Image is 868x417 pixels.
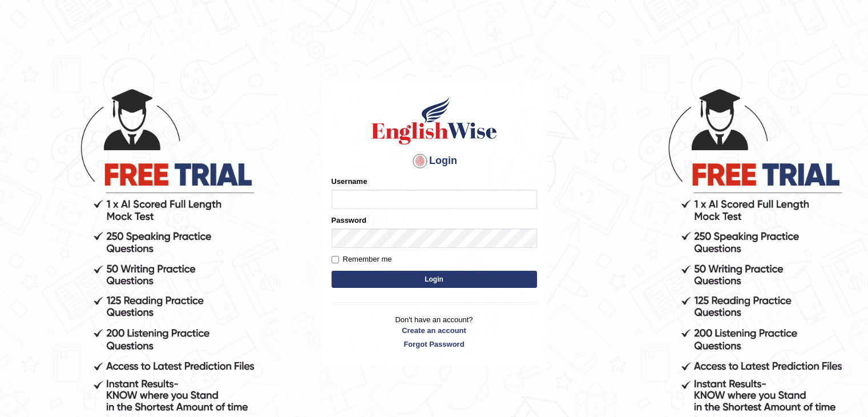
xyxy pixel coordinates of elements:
button: Login [332,271,537,288]
p: Don't have an account? [332,314,537,350]
input: Remember me [332,256,339,263]
label: Username [332,176,368,187]
a: Forgot Password [332,339,537,350]
a: Create an account [332,325,537,336]
h4: Login [332,152,537,170]
img: Logo of English Wise sign in for intelligent practice with AI [369,95,499,146]
label: Password [332,215,366,226]
label: Remember me [332,254,392,265]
